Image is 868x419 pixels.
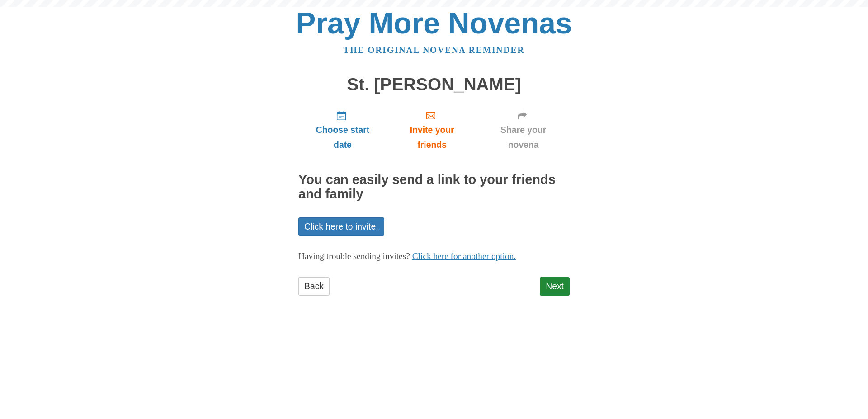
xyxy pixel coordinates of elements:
a: Invite your friends [387,103,477,157]
a: Next [540,277,570,296]
span: Having trouble sending invites? [298,251,410,261]
a: Click here for another option. [412,251,516,261]
a: Share your novena [477,103,570,157]
span: Invite your friends [396,122,468,152]
span: Choose start date [307,122,378,152]
a: Back [298,277,330,296]
a: Click here to invite. [298,217,384,236]
span: Share your novena [486,122,561,152]
a: Choose start date [298,103,387,157]
a: Pray More Novenas [296,6,572,40]
h1: St. [PERSON_NAME] [298,75,570,94]
h2: You can easily send a link to your friends and family [298,173,570,202]
a: The original novena reminder [344,45,525,55]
